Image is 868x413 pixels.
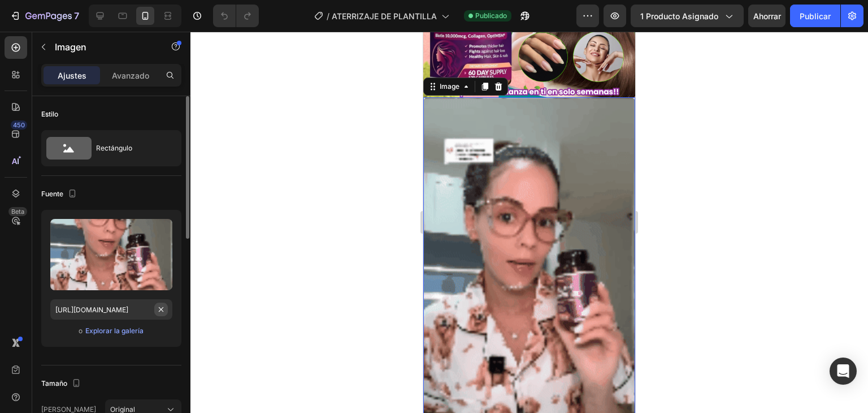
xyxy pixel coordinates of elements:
[96,144,132,152] font: Rectángulo
[41,379,67,388] font: Tamaño
[830,358,857,385] div: Abrir Intercom Messenger
[11,208,24,216] font: Beta
[213,5,259,27] div: Deshacer/Rehacer
[50,299,172,320] input: https://ejemplo.com/imagen.jpg
[790,5,840,27] button: Publicar
[327,11,329,21] font: /
[55,41,86,53] font: Imagen
[753,11,781,21] font: Ahorrar
[631,5,744,27] button: 1 producto asignado
[41,110,58,118] font: Estilo
[58,71,86,80] font: Ajustes
[55,40,151,54] p: Imagen
[13,121,25,129] font: 450
[332,11,437,21] font: ATERRIZAJE DE PLANTILLA
[423,32,635,413] iframe: Área de diseño
[640,11,718,21] font: 1 producto asignado
[748,5,785,27] button: Ahorrar
[800,11,831,21] font: Publicar
[112,71,149,80] font: Avanzado
[85,325,144,337] button: Explorar la galería
[74,10,79,21] font: 7
[85,326,144,335] font: Explorar la galería
[475,11,507,20] font: Publicado
[50,219,172,290] img: imagen de vista previa
[41,190,63,198] font: Fuente
[79,326,83,335] font: o
[5,5,84,27] button: 7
